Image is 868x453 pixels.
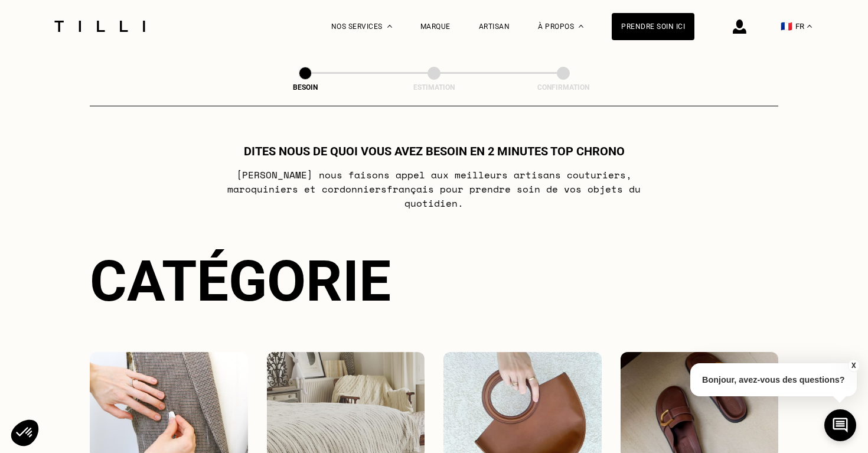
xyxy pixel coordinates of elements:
a: Marque [420,22,451,31]
div: Confirmation [504,83,622,92]
h1: Dites nous de quoi vous avez besoin en 2 minutes top chrono [244,144,625,158]
img: Menu déroulant à propos [579,25,583,28]
div: Estimation [375,83,493,92]
a: Prendre soin ici [612,13,694,40]
div: Besoin [246,83,364,92]
img: icône connexion [733,19,746,34]
img: Logo du service de couturière Tilli [50,21,149,32]
button: X [847,359,859,372]
img: menu déroulant [807,25,812,28]
img: Menu déroulant [387,25,392,28]
p: [PERSON_NAME] nous faisons appel aux meilleurs artisans couturiers , maroquiniers et cordonniers ... [200,168,668,210]
p: Bonjour, avez-vous des questions? [690,363,857,396]
div: Catégorie [90,248,778,314]
span: 🇫🇷 [781,21,792,32]
a: Artisan [479,22,510,31]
